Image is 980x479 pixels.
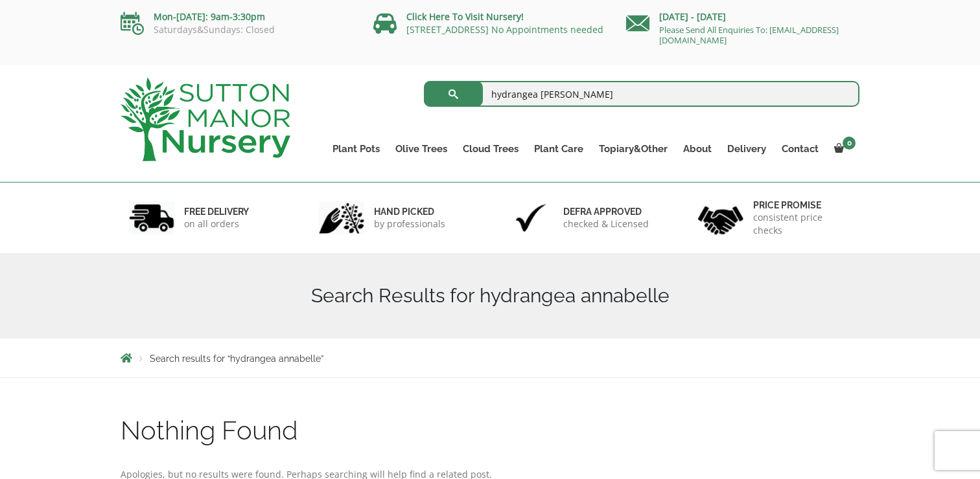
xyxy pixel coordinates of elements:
a: Plant Pots [325,140,388,158]
nav: Breadcrumbs [121,353,859,363]
span: Search results for “hydrangea annabelle” [150,353,323,364]
a: Delivery [719,140,774,158]
a: 0 [826,140,859,158]
input: Search... [424,81,860,107]
h1: Nothing Found [121,417,859,444]
img: logo [121,78,290,161]
img: 3.jpg [508,201,554,234]
a: Topiary&Other [591,140,675,158]
h1: Search Results for hydrangea annabelle [121,284,859,307]
h6: hand picked [374,206,445,217]
p: consistent price checks [753,211,852,237]
h6: Price promise [753,199,852,211]
a: Plant Care [526,140,591,158]
a: Click Here To Visit Nursery! [406,10,524,23]
p: [DATE] - [DATE] [626,9,859,25]
a: Cloud Trees [455,140,526,158]
a: [STREET_ADDRESS] No Appointments needed [406,23,603,36]
span: 0 [843,137,856,150]
img: 1.jpg [129,201,174,234]
p: Mon-[DATE]: 9am-3:30pm [121,9,354,25]
p: by professionals [374,217,445,230]
h6: FREE DELIVERY [184,206,249,217]
img: 2.jpg [319,201,364,234]
p: on all orders [184,217,249,230]
p: Saturdays&Sundays: Closed [121,25,354,35]
img: 4.jpg [698,198,743,238]
a: Please Send All Enquiries To: [EMAIL_ADDRESS][DOMAIN_NAME] [659,24,839,46]
a: About [675,140,719,158]
a: Contact [774,140,826,158]
p: checked & Licensed [563,217,649,230]
a: Olive Trees [388,140,455,158]
h6: Defra approved [563,206,649,217]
